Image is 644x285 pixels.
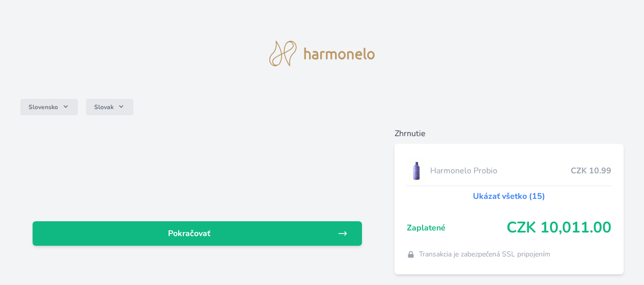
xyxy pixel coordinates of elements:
a: Ukázať všetko (15) [473,190,545,202]
img: logo.svg [269,41,375,66]
span: Slovak [94,103,114,111]
span: Transakcia je zabezpečená SSL pripojením [419,249,550,260]
button: Slovensko [20,99,78,115]
span: CZK 10.99 [571,165,611,177]
button: Slovak [86,99,133,115]
h6: Zhrnutie [395,127,624,140]
span: CZK 10,011.00 [507,219,611,237]
span: Pokračovať [41,227,338,240]
a: Pokračovať [33,221,362,246]
span: Harmonelo Probio [430,165,571,177]
span: Slovensko [29,103,58,111]
span: Zaplatené [407,222,507,234]
img: CLEAN_PROBIO_se_stinem_x-lo.jpg [407,158,426,184]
